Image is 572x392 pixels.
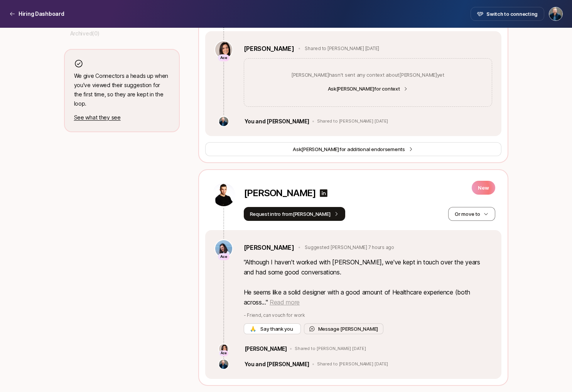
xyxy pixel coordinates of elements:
p: You and [PERSON_NAME] [245,360,309,369]
p: Ace [221,351,227,356]
p: Shared to [PERSON_NAME] [DATE] [305,45,379,52]
span: Switch to connecting [486,10,538,18]
p: " Although I haven't worked with [PERSON_NAME], we've kept in touch over the years and had some g... [244,257,492,307]
img: ACg8ocLS2l1zMprXYdipp7mfi5ZAPgYYEnnfB-SEFN0Ix-QHc6UIcGI=s160-c [219,117,228,126]
span: [PERSON_NAME] [301,146,339,152]
button: 🙏 Say thank you [244,323,301,334]
p: Ace [220,254,228,260]
button: Switch to connecting [471,7,544,21]
p: Archived ( 0 ) [70,29,100,38]
p: New [472,181,495,195]
p: Shared to [PERSON_NAME] [DATE] [295,346,366,352]
img: ACg8ocLS2l1zMprXYdipp7mfi5ZAPgYYEnnfB-SEFN0Ix-QHc6UIcGI=s160-c [219,360,228,369]
button: Ask[PERSON_NAME]for context [323,83,413,94]
p: We give Connectors a heads up when you've viewed their suggestion for the first time, so they are... [74,71,170,108]
button: Or move to [448,207,495,221]
button: Request intro from[PERSON_NAME] [244,207,346,221]
img: 71d7b91d_d7cb_43b4_a7ea_a9b2f2cc6e03.jpg [219,344,228,353]
p: Hiring Dashboard [19,9,64,19]
span: Ask for additional endorsements [293,145,405,153]
p: - Friend, can vouch for work [244,312,492,319]
p: Shared to [PERSON_NAME] [DATE] [317,119,388,124]
p: [PERSON_NAME] [245,344,287,353]
img: 71d7b91d_d7cb_43b4_a7ea_a9b2f2cc6e03.jpg [215,41,232,58]
p: [PERSON_NAME] [244,188,316,199]
img: d819d531_3fc3_409f_b672_51966401da63.jpg [212,183,235,206]
a: [PERSON_NAME] [244,44,294,54]
p: Suggested [PERSON_NAME] 7 hours ago [305,244,394,251]
button: Sagan Schultz [549,7,563,21]
p: Shared to [PERSON_NAME] [DATE] [317,362,388,367]
p: Ace [220,55,228,61]
p: See what they see [74,113,170,122]
p: [PERSON_NAME] hasn't sent any context about [PERSON_NAME] yet [291,71,444,79]
img: 3b21b1e9_db0a_4655_a67f_ab9b1489a185.jpg [215,240,232,257]
p: You and [PERSON_NAME] [245,117,309,126]
span: Say thank you [259,325,294,333]
button: Message [PERSON_NAME] [304,323,384,334]
span: 🙏 [250,325,256,333]
a: [PERSON_NAME] [244,242,294,252]
img: Sagan Schultz [549,7,562,20]
button: Ask[PERSON_NAME]for additional endorsements [205,142,501,156]
span: Read more [270,298,300,306]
